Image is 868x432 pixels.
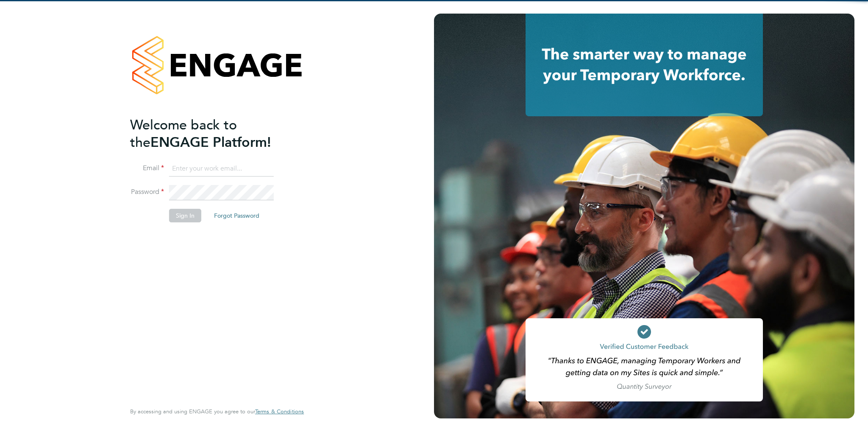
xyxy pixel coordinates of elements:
label: Password [130,188,164,196]
h2: ENGAGE Platform! [130,116,295,151]
input: Enter your work email... [169,161,274,177]
a: Terms & Conditions [255,408,304,415]
label: Email [130,164,164,173]
span: Welcome back to the [130,117,237,151]
span: By accessing and using ENGAGE you agree to our [130,408,304,415]
button: Forgot Password [207,209,266,222]
button: Sign In [169,209,201,222]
